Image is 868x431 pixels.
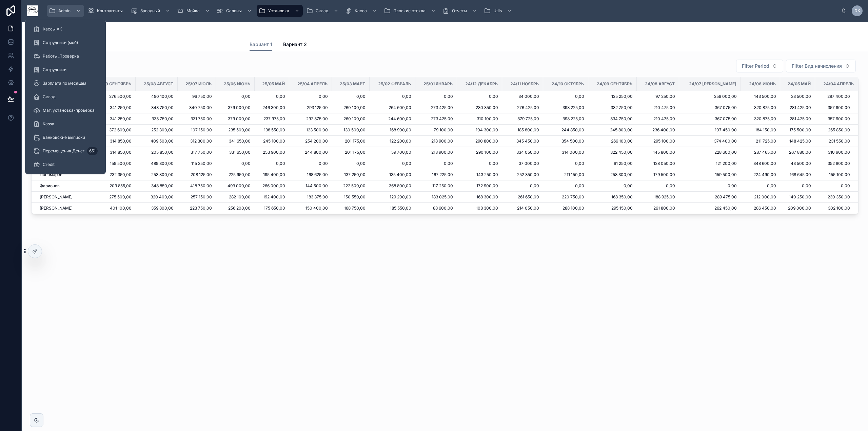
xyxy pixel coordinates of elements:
td: 192 400,00 [255,192,289,203]
td: 276 425,00 [502,102,543,113]
td: 490 100,00 [136,91,178,102]
span: Склад [43,94,55,100]
td: 401 100,00 [87,203,136,214]
td: 179 500,00 [637,169,679,180]
td: 130 500,00 [332,125,370,136]
td: 0,00 [679,180,741,192]
span: 25/04 Апрель [297,81,328,87]
td: 129 200,00 [370,192,415,203]
a: Плоские стекла [382,5,439,17]
td: 107 450,00 [679,125,741,136]
td: 59 700,00 [370,147,415,158]
td: 0,00 [637,180,679,192]
td: 209 000,00 [780,203,815,214]
td: 287 465,00 [741,147,780,158]
td: 122 200,00 [370,136,415,147]
td: 310 100,00 [457,113,502,125]
td: 185 800,00 [502,125,543,136]
td: 96 750,00 [178,91,216,102]
td: 252 350,00 [502,169,543,180]
td: 175 500,00 [780,125,815,136]
td: 312 300,00 [178,136,216,147]
span: 25/06 Июнь [224,81,250,87]
span: Filter Period [742,63,769,69]
td: 34 000,00 [502,91,543,102]
td: 168 350,00 [588,192,637,203]
span: 25/07 Июль [185,81,212,87]
td: 256 200,00 [216,203,255,214]
span: Установка [268,8,289,14]
td: 489 300,00 [136,158,178,169]
td: 79 100,00 [415,125,457,136]
td: 379 725,00 [502,113,543,125]
td: 302 100,00 [815,203,858,214]
td: 352 800,00 [815,158,858,169]
a: Зарплата по месяцам [29,77,102,89]
td: 88 600,00 [415,203,457,214]
td: 0,00 [255,158,289,169]
td: 135 400,00 [370,169,415,180]
span: 25/02 Февраль [378,81,411,87]
td: 320 400,00 [136,192,178,203]
td: 254 200,00 [289,136,332,147]
td: 314 000,00 [543,147,588,158]
td: 235 500,00 [216,125,255,136]
td: 225 950,00 [216,169,255,180]
td: 224 490,00 [741,169,780,180]
td: 357 900,00 [815,102,858,113]
td: 195 400,00 [255,169,289,180]
td: 175 650,00 [255,203,289,214]
td: 244 800,00 [289,147,332,158]
td: 121 200,00 [679,158,741,169]
td: 295 100,00 [637,136,679,147]
td: 218 900,00 [415,136,457,147]
td: 183 375,00 [289,192,332,203]
td: 260 100,00 [332,102,370,113]
td: 265 850,00 [815,125,858,136]
td: 231 550,00 [815,136,858,147]
span: 24/04 Апрель [823,81,854,87]
td: 341 250,00 [87,113,136,125]
td: 145 800,00 [637,147,679,158]
span: Салоны [226,8,242,14]
td: 117 250,00 [415,180,457,192]
td: 334 050,00 [502,147,543,158]
td: 264 600,00 [370,102,415,113]
a: Кассы АК [29,23,102,35]
td: 314 850,00 [87,147,136,158]
td: 128 050,00 [637,158,679,169]
td: 188 925,00 [637,192,679,203]
td: Фарионов [32,180,87,192]
td: 260 100,00 [332,113,370,125]
td: 372 600,00 [87,125,136,136]
a: Контрагенты [85,5,127,17]
td: 374 400,00 [679,136,741,147]
td: 418 750,00 [178,180,216,192]
td: 168 625,00 [289,169,332,180]
td: 150 400,00 [289,203,332,214]
td: 295 150,00 [588,203,637,214]
button: Select Button [786,60,856,72]
a: Установка [257,5,303,17]
td: 267 880,00 [780,147,815,158]
span: Работы_Проверка [43,53,79,59]
td: 245 100,00 [255,136,289,147]
td: 159 500,00 [87,158,136,169]
td: 168 300,00 [457,192,502,203]
td: 223 750,00 [178,203,216,214]
td: 332 750,00 [588,102,637,113]
td: 185 550,00 [370,203,415,214]
td: 0,00 [370,91,415,102]
td: 209 855,00 [87,180,136,192]
td: 266 000,00 [255,180,289,192]
td: 143 250,00 [457,169,502,180]
span: 24/11 Ноябрь [510,81,539,87]
td: 236 400,00 [637,125,679,136]
td: 222 500,00 [332,180,370,192]
td: 331 750,00 [178,113,216,125]
a: Западный [129,5,174,17]
td: 281 425,00 [780,113,815,125]
td: 108 300,00 [457,203,502,214]
td: 288 100,00 [543,203,588,214]
td: 367 075,00 [679,113,741,125]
